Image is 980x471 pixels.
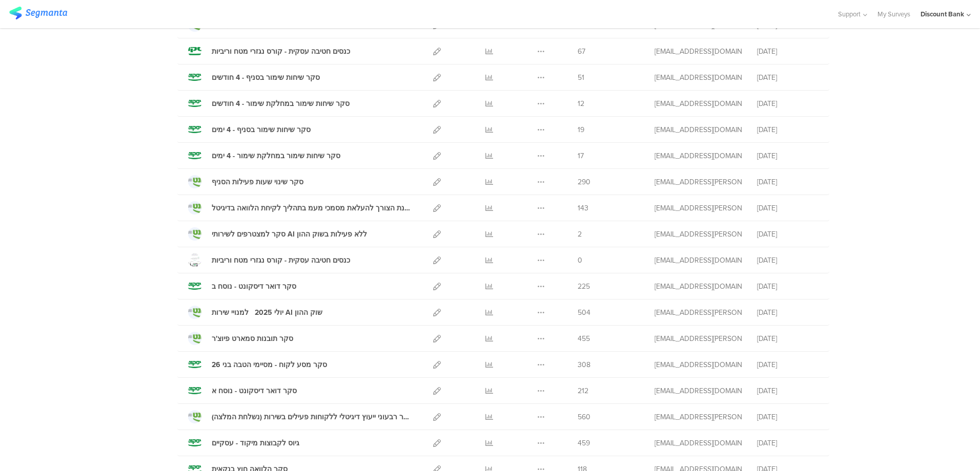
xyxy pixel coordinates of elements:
[757,438,819,448] div: [DATE]
[188,71,320,84] a: סקר שיחות שימור בסניף - 4 חודשים
[188,201,411,215] a: בחינת הצורך להעלאת מסמכי מעמ בתהליך לקיחת הלוואה בדיגיטל
[757,359,819,370] div: [DATE]
[655,98,742,109] div: anat.gilad@dbank.co.il
[578,177,590,187] span: 290
[757,124,819,135] div: [DATE]
[578,72,584,83] span: 51
[188,436,299,449] a: גיוס לקבוצות מיקוד - עסקיים
[757,412,819,422] div: [DATE]
[757,386,819,396] div: [DATE]
[188,45,350,58] a: כנסים חטיבה עסקית - קורס נגזרי מטח וריביות
[655,124,742,135] div: anat.gilad@dbank.co.il
[188,97,350,110] a: סקר שיחות שימור במחלקת שימור - 4 חודשים
[757,281,819,292] div: [DATE]
[578,307,590,318] span: 504
[212,359,327,370] div: סקר מסע לקוח - מסיימי הטבה בני 26
[757,46,819,57] div: [DATE]
[578,203,588,213] span: 143
[757,255,819,266] div: [DATE]
[212,124,311,135] div: סקר שיחות שימור בסניף - 4 ימים
[578,359,590,370] span: 308
[212,386,297,396] div: סקר דואר דיסקונט - נוסח א
[921,9,964,19] div: Discount Bank
[655,72,742,83] div: anat.gilad@dbank.co.il
[578,333,590,344] span: 455
[188,306,322,319] a: יולי 2025 למנויי שירות AI שוק ההון
[9,7,67,19] img: segmanta logo
[188,175,303,188] a: סקר שינוי שעות פעילות הסניף
[655,359,742,370] div: anat.gilad@dbank.co.il
[212,229,367,240] div: סקר למצטרפים לשירותי AI ללא פעילות בשוק ההון
[757,307,819,318] div: [DATE]
[578,46,585,57] span: 67
[212,281,296,292] div: סקר דואר דיסקונט - נוסח ב
[757,203,819,213] div: [DATE]
[188,410,411,423] a: יוני 25 סקר רבעוני ייעוץ דיגיטלי ללקוחות פעילים בשירות (נשלחת המלצה)
[188,123,311,136] a: סקר שיחות שימור בסניף - 4 ימים
[212,438,299,448] div: גיוס לקבוצות מיקוד - עסקיים
[655,412,742,422] div: hofit.refael@dbank.co.il
[212,255,350,266] div: כנסים חטיבה עסקית - קורס נגזרי מטח וריביות
[188,280,296,293] a: סקר דואר דיסקונט - נוסח ב
[188,358,327,371] a: סקר מסע לקוח - מסיימי הטבה בני 26
[578,412,590,422] span: 560
[578,124,584,135] span: 19
[655,255,742,266] div: anat.gilad@dbank.co.il
[188,227,367,241] a: סקר למצטרפים לשירותי AI ללא פעילות בשוק ההון
[212,203,411,213] div: בחינת הצורך להעלאת מסמכי מעמ בתהליך לקיחת הלוואה בדיגיטל
[655,177,742,187] div: hofit.refael@dbank.co.il
[655,307,742,318] div: hofit.refael@dbank.co.il
[212,412,411,422] div: יוני 25 סקר רבעוני ייעוץ דיגיטלי ללקוחות פעילים בשירות (נשלחת המלצה)
[212,46,350,57] div: כנסים חטיבה עסקית - קורס נגזרי מטח וריביות
[757,229,819,240] div: [DATE]
[655,333,742,344] div: hofit.refael@dbank.co.il
[578,151,584,161] span: 17
[212,307,322,318] div: יולי 2025 למנויי שירות AI שוק ההון
[212,98,350,109] div: סקר שיחות שימור במחלקת שימור - 4 חודשים
[655,386,742,396] div: anat.gilad@dbank.co.il
[578,386,588,396] span: 212
[578,281,590,292] span: 225
[212,72,320,83] div: סקר שיחות שימור בסניף - 4 חודשים
[578,255,582,266] span: 0
[188,384,297,397] a: סקר דואר דיסקונט - נוסח א
[757,98,819,109] div: [DATE]
[578,438,590,448] span: 459
[212,151,340,161] div: סקר שיחות שימור במחלקת שימור - 4 ימים
[757,177,819,187] div: [DATE]
[655,151,742,161] div: anat.gilad@dbank.co.il
[838,9,861,19] span: Support
[188,253,350,267] a: כנסים חטיבה עסקית - קורס נגזרי מטח וריביות
[188,332,293,345] a: סקר תובנות סמארט פיוצ'ר
[655,438,742,448] div: eden.nabet@dbank.co.il
[212,333,293,344] div: סקר תובנות סמארט פיוצ'ר
[655,229,742,240] div: hofit.refael@dbank.co.il
[578,98,584,109] span: 12
[212,177,303,187] div: סקר שינוי שעות פעילות הסניף
[655,46,742,57] div: anat.gilad@dbank.co.il
[757,72,819,83] div: [DATE]
[757,333,819,344] div: [DATE]
[655,203,742,213] div: hofit.refael@dbank.co.il
[188,149,340,162] a: סקר שיחות שימור במחלקת שימור - 4 ימים
[655,281,742,292] div: anat.gilad@dbank.co.il
[757,151,819,161] div: [DATE]
[578,229,582,240] span: 2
